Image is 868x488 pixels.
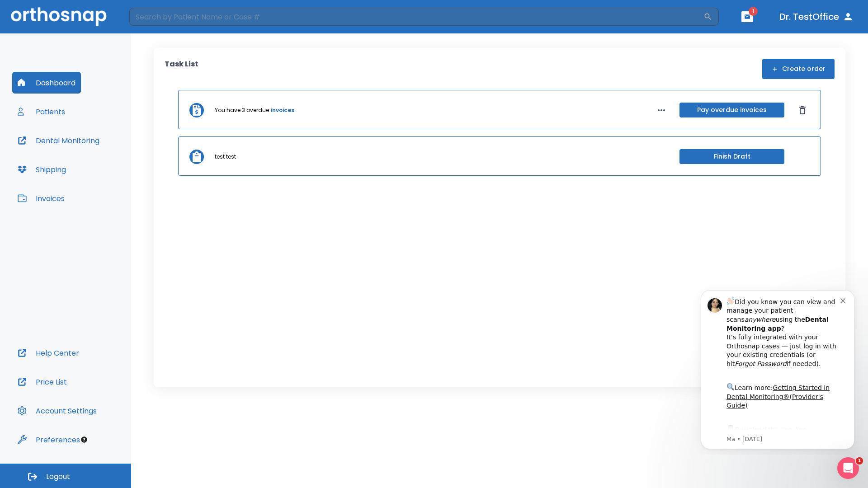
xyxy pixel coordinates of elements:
[12,101,71,122] button: Patients
[12,72,81,94] button: Dashboard
[39,142,153,188] div: Download the app: | ​ Let us know if you need help getting started!
[165,59,198,79] p: Task List
[12,400,102,422] button: Account Settings
[12,342,85,364] button: Help Center
[46,472,70,482] span: Logout
[12,429,85,450] button: Preferences
[12,159,71,180] button: Shipping
[80,436,88,444] div: Tooltip anchor
[153,14,160,21] button: Dismiss notification
[12,188,70,209] button: Invoices
[837,457,859,479] iframe: Intercom live chat
[795,103,810,117] button: Dismiss
[749,7,758,16] span: 1
[215,106,269,114] p: You have 3 overdue
[687,282,868,455] iframe: Intercom notifications message
[679,103,784,117] button: Pay overdue invoices
[11,7,107,26] img: Orthosnap
[129,8,703,26] input: Search by Patient Name or Case #
[39,144,120,160] a: App Store
[271,106,294,114] a: invoices
[679,149,784,164] button: Finish Draft
[39,153,153,161] p: Message from Ma, sent 4w ago
[12,130,105,151] button: Dental Monitoring
[12,371,72,393] button: Price List
[215,153,236,161] p: test test
[776,9,857,25] button: Dr. TestOffice
[856,457,863,465] span: 1
[762,59,835,79] button: Create order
